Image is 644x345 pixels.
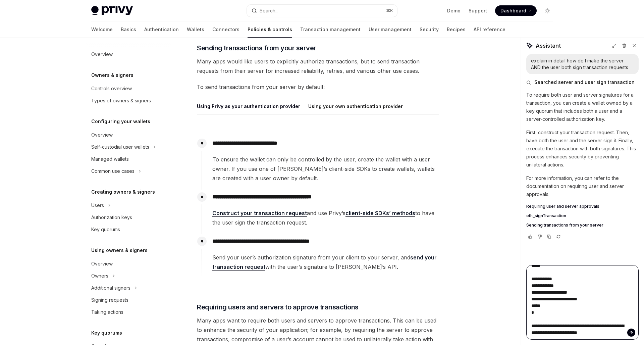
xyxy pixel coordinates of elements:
div: Self-custodial user wallets [91,143,149,151]
h5: Key quorums [91,329,122,337]
h5: Creating owners & signers [91,188,155,196]
a: Dashboard [495,5,537,16]
div: Overview [91,131,113,139]
p: To require both user and server signatures for a transaction, you can create a wallet owned by a ... [526,91,639,123]
div: Additional signers [91,284,130,292]
button: Search...⌘K [247,5,397,17]
div: Authorization keys [91,213,132,221]
div: Owners [91,272,108,280]
span: To ensure the wallet can only be controlled by the user, create the wallet with a user owner. If ... [212,155,438,183]
a: Construct your transaction request [212,210,307,217]
a: Key quorums [86,224,172,236]
a: Authorization keys [86,211,172,224]
a: Requiring user and server approvals [526,204,639,209]
a: User management [369,21,412,38]
div: Controls overview [91,85,132,93]
a: Connectors [212,21,239,38]
a: Policies & controls [248,21,292,38]
a: Controls overview [86,83,172,95]
button: Toggle dark mode [542,5,553,16]
span: Sending transactions from your server [526,223,603,228]
span: Sending transactions from your server [197,43,316,53]
span: ⌘ K [386,8,393,13]
button: Using your own authentication provider [308,98,403,114]
a: Overview [86,258,172,270]
div: explain in detail how do I make the server AND the user both sign transaction requests [531,57,634,71]
div: Overview [91,260,113,268]
button: Using Privy as your authentication provider [197,98,300,114]
div: Key quorums [91,226,120,234]
h5: Using owners & signers [91,246,148,254]
button: Searched server and user sign transaction [526,79,639,86]
span: To send transactions from your server by default: [197,82,439,92]
div: Types of owners & signers [91,97,151,105]
a: API reference [474,21,505,38]
a: Basics [121,21,136,38]
a: Overview [86,48,172,60]
a: client-side SDKs’ methods [345,210,415,217]
div: Managed wallets [91,155,129,163]
a: Demo [447,7,461,14]
span: Requiring user and server approvals [526,204,599,209]
div: Common use cases [91,167,135,175]
h5: Configuring your wallets [91,117,150,126]
span: and use Privy’s to have the user sign the transaction request. [212,208,438,227]
p: First, construct your transaction request. Then, have both the user and the server sign it. Final... [526,129,639,169]
a: Taking actions [86,306,172,318]
span: Assistant [536,42,561,50]
a: Signing requests [86,294,172,306]
span: Send your user’s authorization signature from your client to your server, and with the user’s sig... [212,253,438,272]
a: Managed wallets [86,153,172,165]
div: Search... [260,7,278,15]
div: Taking actions [91,308,123,316]
div: Overview [91,50,113,58]
a: Sending transactions from your server [526,223,639,228]
a: Welcome [91,21,113,38]
a: Transaction management [300,21,361,38]
a: Wallets [187,21,204,38]
a: Authentication [144,21,179,38]
span: Searched server and user sign transaction [534,79,635,86]
button: Send message [627,329,635,337]
a: Security [420,21,439,38]
span: Many apps would like users to explicitly authorize transactions, but to send transaction requests... [197,57,439,76]
span: eth_signTransaction [526,213,566,218]
a: Recipes [447,21,466,38]
a: eth_signTransaction [526,213,639,218]
p: For more information, you can refer to the documentation on requiring user and server approvals. [526,174,639,198]
div: Users [91,201,104,209]
span: Dashboard [500,7,526,14]
span: Requiring users and servers to approve transactions [197,302,359,312]
a: Overview [86,129,172,141]
h5: Owners & signers [91,71,133,79]
img: light logo [91,6,133,15]
a: Types of owners & signers [86,95,172,107]
a: Support [469,7,487,14]
div: Signing requests [91,296,128,304]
